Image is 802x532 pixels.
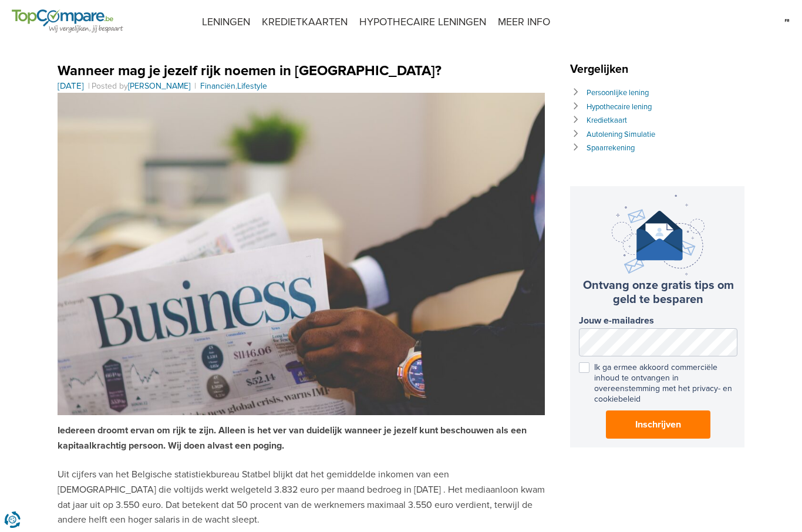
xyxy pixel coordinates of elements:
[587,143,635,153] a: Spaarrekening
[193,81,198,91] span: |
[587,116,627,125] a: Kredietkaart
[579,278,737,307] h3: Ontvang onze gratis tips om geld te besparen
[612,195,705,275] img: newsletter
[92,81,193,91] span: Posted by
[58,62,545,93] header: ,
[58,425,527,452] strong: Iedereen droomt ervan om rijk te zijn. Alleen is het ver van duidelijk wanneer je jezelf kunt bes...
[635,417,681,432] span: Inschrijven
[587,88,649,97] a: Persoonlijke lening
[128,81,190,91] a: [PERSON_NAME]
[579,362,737,405] label: Ik ga ermee akkoord commerciële inhoud te ontvangen in overeenstemming met het privacy- en cookie...
[237,81,267,91] a: Lifestyle
[200,81,235,91] a: Financiën
[86,81,92,91] span: |
[606,410,710,439] button: Inschrijven
[587,130,655,139] a: Autolening Simulatie
[58,467,545,527] p: Uit cijfers van het Belgische statistiekbureau Statbel blijkt dat het gemiddelde inkomen van een ...
[58,62,545,80] h1: Wanneer mag je jezelf rijk noemen in [GEOGRAPHIC_DATA]?
[570,62,634,76] span: Vergelijken
[579,315,737,326] label: Jouw e-mailadres
[587,102,652,112] a: Hypothecaire lening
[784,12,790,29] img: fr.svg
[58,81,84,91] a: [DATE]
